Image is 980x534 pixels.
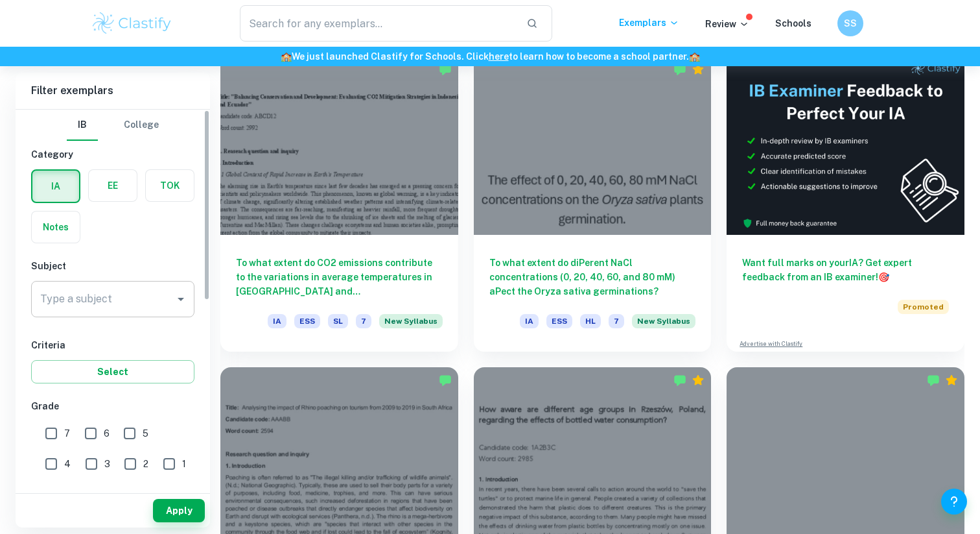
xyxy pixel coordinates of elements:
[878,272,889,282] span: 🎯
[489,51,509,62] a: here
[692,63,705,76] div: Premium
[104,426,110,441] span: 6
[182,457,186,471] span: 1
[268,314,286,328] span: IA
[143,426,148,441] span: 5
[439,63,452,76] img: Marked
[619,16,679,30] p: Exemplars
[927,374,940,387] img: Marked
[632,314,695,336] div: Starting from the May 2026 session, the ESS IA requirements have changed. We created this exempla...
[580,314,601,328] span: HL
[489,256,696,298] h6: To what extent do diPerent NaCl concentrations (0, 20, 40, 60, and 80 mM) aPect the Oryza sativa ...
[520,314,539,328] span: IA
[67,110,98,141] button: IB
[32,212,80,243] button: Notes
[843,16,858,30] h6: SS
[945,374,958,387] div: Premium
[146,170,194,201] button: TOK
[898,300,949,314] span: Promoted
[172,290,190,308] button: Open
[692,374,705,387] div: Premium
[89,170,137,201] button: EE
[941,489,967,515] button: Help and Feedback
[379,314,443,336] div: Starting from the May 2026 session, the ESS IA requirements have changed. We created this exempla...
[32,171,79,202] button: IA
[67,110,159,141] div: Filter type choice
[673,63,686,76] img: Marked
[281,51,292,62] span: 🏫
[3,49,977,64] h6: We just launched Clastify for Schools. Click to learn how to become a school partner.
[837,10,863,36] button: SS
[91,10,173,36] img: Clastify logo
[727,56,964,352] a: Want full marks on yourIA? Get expert feedback from an IB examiner!PromotedAdvertise with Clastify
[546,314,572,328] span: ESS
[328,314,348,328] span: SL
[240,5,516,42] input: Search for any exemplars...
[705,17,749,31] p: Review
[143,457,148,471] span: 2
[64,426,70,441] span: 7
[16,73,210,109] h6: Filter exemplars
[31,147,194,162] h6: Category
[742,256,949,284] h6: Want full marks on your IA ? Get expert feedback from an IB examiner!
[609,314,624,328] span: 7
[31,399,194,413] h6: Grade
[31,259,194,273] h6: Subject
[474,56,712,352] a: To what extent do diPerent NaCl concentrations (0, 20, 40, 60, and 80 mM) aPect the Oryza sativa ...
[740,339,802,348] a: Advertise with Clastify
[153,499,205,522] button: Apply
[64,457,71,471] span: 4
[104,457,110,471] span: 3
[775,18,811,29] a: Schools
[31,360,194,383] button: Select
[673,374,686,387] img: Marked
[220,56,458,352] a: To what extent do CO2 emissions contribute to the variations in average temperatures in [GEOGRAPH...
[31,338,194,352] h6: Criteria
[236,256,443,298] h6: To what extent do CO2 emissions contribute to the variations in average temperatures in [GEOGRAPH...
[124,110,159,141] button: College
[379,314,443,328] span: New Syllabus
[294,314,320,328] span: ESS
[439,374,452,387] img: Marked
[356,314,371,328] span: 7
[689,51,700,62] span: 🏫
[727,56,964,235] img: Thumbnail
[632,314,695,328] span: New Syllabus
